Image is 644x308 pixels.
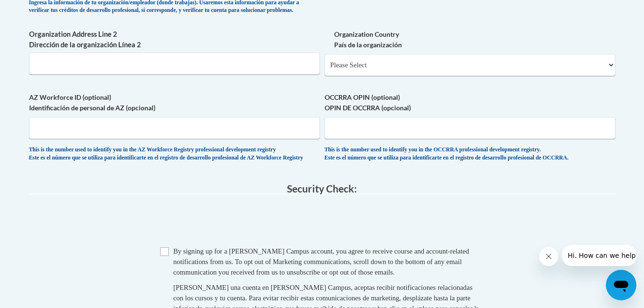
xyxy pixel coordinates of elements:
label: OCCRRA OPIN (optional) OPIN DE OCCRRA (opcional) [325,92,615,113]
label: Organization Country País de la organización [325,29,615,50]
iframe: Message from company [562,245,636,266]
label: Organization Address Line 2 Dirección de la organización Línea 2 [29,29,320,50]
label: AZ Workforce ID (optional) Identificación de personal de AZ (opcional) [29,92,320,113]
span: By signing up for a [PERSON_NAME] Campus account, you agree to receive course and account-related... [174,247,470,276]
span: Security Check: [287,182,357,194]
input: Metadata input [29,53,320,74]
span: Hi. How can we help? [6,7,77,14]
iframe: reCAPTCHA [250,204,395,241]
div: This is the number used to identify you in the AZ Workforce Registry professional development reg... [29,146,320,162]
iframe: Button to launch messaging window [606,270,636,300]
div: This is the number used to identify you in the OCCRRA professional development registry. Este es ... [325,146,615,162]
iframe: Close message [539,247,558,266]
